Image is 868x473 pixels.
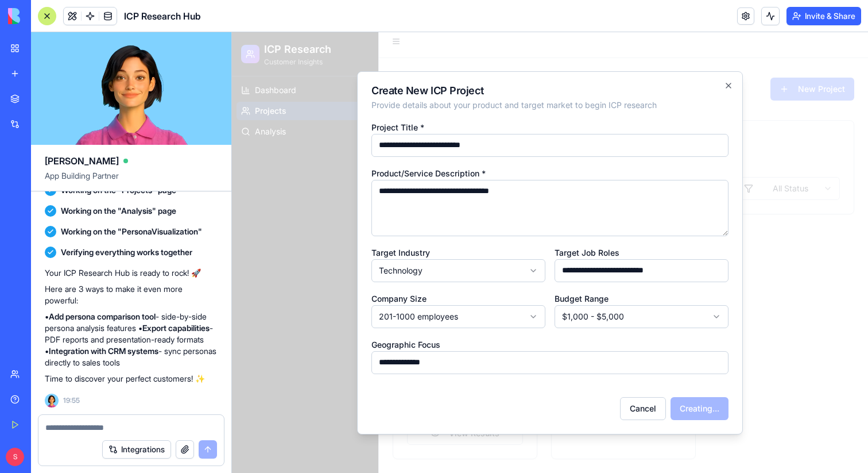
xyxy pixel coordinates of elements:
span: 19:55 [63,396,80,405]
span: [PERSON_NAME] [45,154,119,168]
span: Working on the "PersonaVisualization" [61,226,202,237]
span: App Building Partner [45,170,218,191]
button: Cancel [388,365,434,388]
label: Target Industry [139,216,198,225]
p: • - side-by-side persona analysis features • - PDF reports and presentation-ready formats • - syn... [45,311,218,368]
h2: Create New ICP Project [139,53,497,64]
span: Verifying everything works together [61,247,192,258]
label: Geographic Focus [139,307,208,317]
img: logo [8,8,79,24]
label: Budget Range [323,262,377,271]
strong: Export capabilities [142,323,210,333]
button: Invite & Share [786,7,861,25]
span: Working on the "Analysis" page [61,205,176,217]
p: Provide details about your product and target market to begin ICP research [139,67,497,79]
label: Company Size [139,262,195,271]
span: ICP Research Hub [124,9,201,23]
label: Target Job Roles [323,216,387,225]
label: Product/Service Description * [139,136,254,146]
label: Project Title * [139,90,192,100]
strong: Add persona comparison tool [49,312,156,321]
p: Here are 3 ways to make it even more powerful: [45,283,218,306]
strong: Integration with CRM systems [49,346,158,356]
button: Integrations [102,440,171,459]
p: Your ICP Research Hub is ready to rock! 🚀 [45,267,218,279]
span: S [6,448,24,466]
img: Ella_00000_wcx2te.png [45,394,59,407]
p: Time to discover your perfect customers! ✨ [45,373,218,384]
